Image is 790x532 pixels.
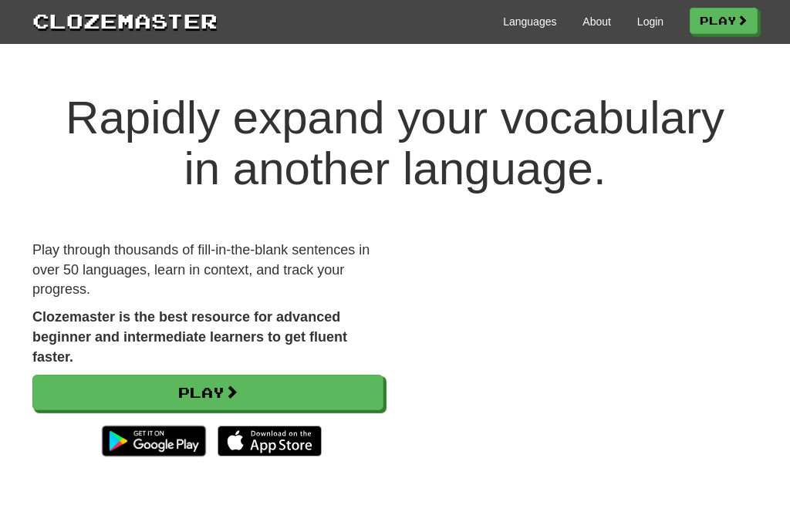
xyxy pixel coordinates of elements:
[637,14,663,29] a: Login
[32,309,347,364] strong: Clozemaster is the best resource for advanced beginner and intermediate learners to get fluent fa...
[582,14,611,29] a: About
[218,426,322,456] img: Download_on_the_App_Store_Badge_US-UK_135x40-25178aeef6eb6b83b96f5f2d004eda3bffbb37122de64afbaef7...
[94,418,214,464] img: Get it on Google Play
[32,375,383,410] a: Play
[32,241,383,300] p: Play through thousands of fill-in-the-blank sentences in over 50 languages, learn in context, and...
[690,8,758,34] a: Play
[32,6,218,35] a: Clozemaster
[503,14,556,29] a: Languages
